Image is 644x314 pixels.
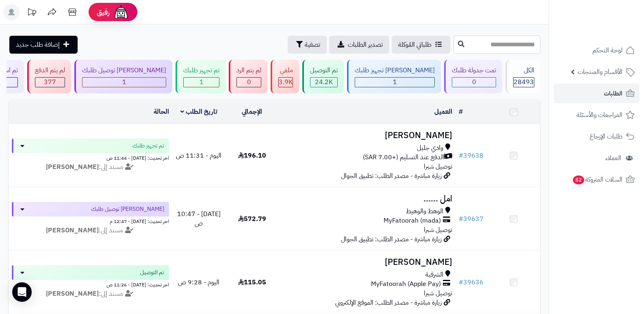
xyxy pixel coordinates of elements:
[46,225,99,235] strong: [PERSON_NAME]
[82,66,166,75] div: [PERSON_NAME] توصيل طلبك
[459,151,463,160] span: #
[278,66,293,75] div: ملغي
[35,78,65,87] div: 377
[91,205,164,213] span: [PERSON_NAME] توصيل طلبك
[282,258,453,267] h3: [PERSON_NAME]
[97,7,110,17] span: رفيق
[22,4,42,22] a: تحديثات المنصة
[236,66,261,75] div: لم يتم الرد
[341,234,442,244] span: زيارة مباشرة - مصدر الطلب: تطبيق الجوال
[554,148,639,168] a: العملاء
[178,277,219,287] span: اليوم - 9:28 ص
[348,40,383,50] span: تصدير الطلبات
[406,207,443,216] span: الوهط والوهيط
[459,107,463,117] a: #
[247,77,251,87] span: 0
[12,153,169,162] div: اخر تحديث: [DATE] - 11:44 ص
[442,60,504,93] a: تمت جدولة طلبك 0
[269,60,301,93] a: ملغي 3.9K
[424,288,452,298] span: توصيل شبرا
[140,269,164,277] span: تم التوصيل
[12,282,32,302] div: Open Intercom Messenger
[425,270,443,279] span: الشرقية
[577,109,622,121] span: المراجعات والأسئلة
[242,107,262,117] a: الإجمالي
[371,279,441,289] span: MyFatoorah (Apple Pay)
[132,142,164,150] span: تم تجهيز طلبك
[392,36,450,54] a: طلباتي المُوكلة
[329,36,389,54] a: تصدير الطلبات
[73,60,174,93] a: [PERSON_NAME] توصيل طلبك 1
[315,77,333,87] span: 24.2K
[578,66,622,78] span: الأقسام والمنتجات
[424,162,452,171] span: توصيل شبرا
[310,78,337,87] div: 24233
[310,66,338,75] div: تم التوصيل
[305,40,320,50] span: تصفية
[26,60,73,93] a: لم يتم الدفع 377
[424,225,452,235] span: توصيل شبرا
[279,77,293,87] span: 3.9K
[363,153,444,162] span: الدفع عند التسليم (+7.00 SAR)
[452,78,496,87] div: 0
[513,66,534,75] div: الكل
[345,60,442,93] a: [PERSON_NAME] تجهيز طلبك 1
[459,214,484,224] a: #39637
[459,277,463,287] span: #
[434,107,452,117] a: العميل
[9,36,78,54] a: إضافة طلب جديد
[355,78,434,87] div: 1
[183,66,219,75] div: تم تجهيز طلبك
[341,171,442,181] span: زيارة مباشرة - مصدر الطلب: تطبيق الجوال
[459,151,484,160] a: #39638
[301,60,345,93] a: تم التوصيل 24.2K
[16,40,60,50] span: إضافة طلب جديد
[554,170,639,189] a: السلات المتروكة82
[573,175,584,184] span: 82
[177,209,221,228] span: [DATE] - 10:47 ص
[238,214,266,224] span: 572.79
[82,78,166,87] div: 1
[46,289,99,299] strong: [PERSON_NAME]
[384,216,441,225] span: MyFatoorah (mada)
[417,143,443,153] span: وادي جليل
[227,60,269,93] a: لم يتم الرد 0
[604,88,622,99] span: الطلبات
[122,77,126,87] span: 1
[6,162,175,172] div: مسند إلى:
[238,151,266,160] span: 196.10
[237,78,261,87] div: 0
[572,174,622,185] span: السلات المتروكة
[6,289,175,299] div: مسند إلى:
[355,66,435,75] div: [PERSON_NAME] تجهيز طلبك
[288,36,327,54] button: تصفية
[12,280,169,288] div: اخر تحديث: [DATE] - 11:26 ص
[472,77,476,87] span: 0
[605,152,621,164] span: العملاء
[590,131,622,142] span: طلبات الإرجاع
[282,131,453,140] h3: [PERSON_NAME]
[504,60,542,93] a: الكل28493
[554,84,639,103] a: الطلبات
[12,217,169,225] div: اخر تحديث: [DATE] - 12:47 م
[44,77,56,87] span: 377
[113,4,129,20] img: ai-face.png
[589,22,636,39] img: logo-2.png
[459,214,463,224] span: #
[592,45,622,56] span: لوحة التحكم
[514,77,534,87] span: 28493
[154,107,169,117] a: الحالة
[554,41,639,60] a: لوحة التحكم
[335,298,442,308] span: زيارة مباشرة - مصدر الطلب: الموقع الإلكتروني
[6,226,175,235] div: مسند إلى:
[398,40,432,50] span: طلباتي المُوكلة
[176,151,221,160] span: اليوم - 11:31 ص
[279,78,293,87] div: 3880
[184,78,219,87] div: 1
[554,105,639,125] a: المراجعات والأسئلة
[238,277,266,287] span: 115.05
[46,162,99,172] strong: [PERSON_NAME]
[393,77,397,87] span: 1
[199,77,204,87] span: 1
[174,60,227,93] a: تم تجهيز طلبك 1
